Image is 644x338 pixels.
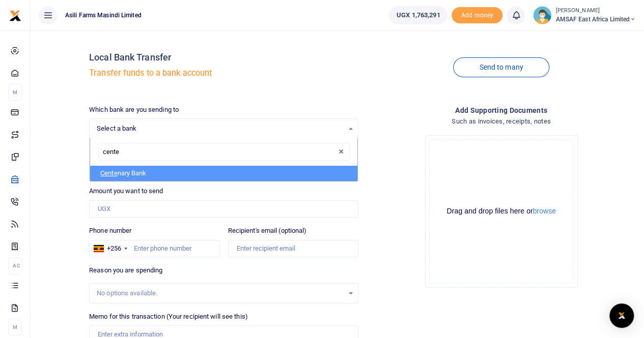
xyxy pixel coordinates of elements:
label: Phone number [89,226,131,236]
span: AMSAF East Africa Limited [555,15,636,24]
div: Open Intercom Messenger [609,303,634,328]
div: Uganda: +256 [90,240,130,257]
input: Enter account number [89,161,219,178]
label: Recipient's email (optional) [228,226,307,236]
li: M [8,319,22,335]
input: Enter phone number [89,240,219,257]
label: Which bank are you sending to [89,105,179,115]
h5: Transfer funds to a bank account [89,68,358,78]
label: Reason you are spending [89,265,162,275]
li: Wallet ballance [385,6,452,24]
input: UGX [89,200,358,218]
a: Send to many [453,57,549,77]
span: Cente [100,169,118,177]
li: nary Bank [90,166,357,181]
h4: Local Bank Transfer [89,52,358,63]
button: browse [533,207,556,214]
li: Toup your wallet [452,7,502,24]
h4: Add supporting Documents [367,105,636,116]
small: [PERSON_NAME] [555,7,636,15]
label: Recipient's account number [89,147,170,157]
label: Memo for this transaction (Your recipient will see this) [89,312,248,322]
span: Add money [452,7,502,24]
div: +256 [107,243,121,254]
img: logo-small [9,10,21,22]
a: UGX 1,763,291 [389,6,447,24]
input: Enter recipient email [228,240,358,257]
div: File Uploader [425,135,578,288]
div: Drag and drop files here or [430,206,573,216]
h4: Such as invoices, receipts, notes [367,116,636,127]
li: M [8,84,22,101]
a: profile-user [PERSON_NAME] AMSAF East Africa Limited [533,6,636,24]
a: logo-small logo-large logo-large [9,11,21,19]
li: Ac [8,257,22,274]
span: Select a bank [97,124,344,134]
label: Amount you want to send [89,186,163,196]
img: profile-user [533,6,551,24]
span: UGX 1,763,291 [397,10,440,20]
a: Add money [452,11,502,18]
div: No options available. [97,288,344,298]
span: Asili Farms Masindi Limited [61,11,146,20]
